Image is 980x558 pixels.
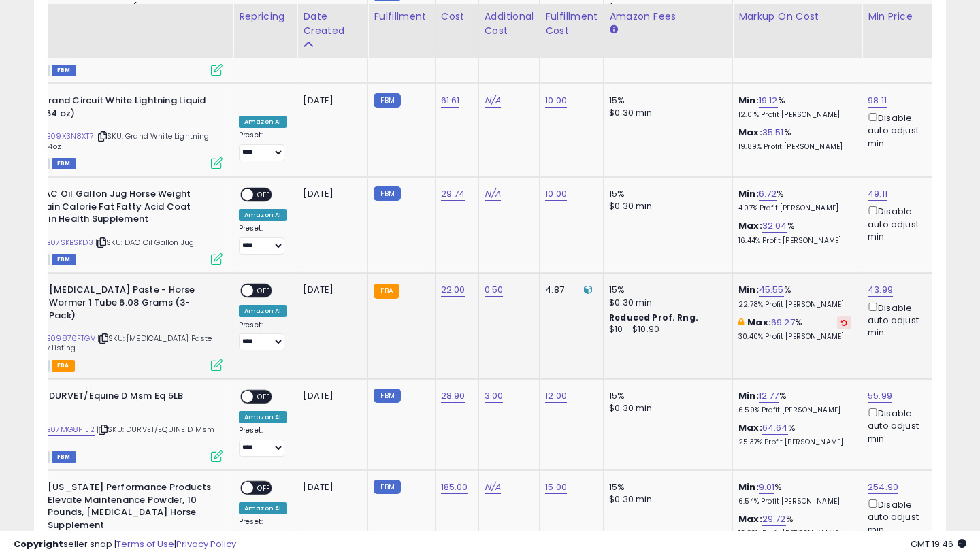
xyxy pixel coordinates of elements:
[738,316,851,342] div: %
[545,94,567,108] a: 10.00
[303,390,357,402] div: [DATE]
[239,426,287,457] div: Preset:
[239,321,287,351] div: Preset:
[176,538,236,551] a: Privacy Policy
[239,116,287,128] div: Amazon AI
[738,389,759,402] b: Min:
[609,95,722,107] div: 15%
[239,502,287,514] div: Amazon AI
[868,300,933,340] div: Disable auto adjust min
[46,131,94,142] a: B09X3N8XT7
[239,517,287,548] div: Preset:
[253,391,275,403] span: OFF
[759,389,779,403] a: 12.77
[18,131,210,151] span: | SKU: Grand White Lightning Liquid 64oz
[738,512,762,525] b: Max:
[485,94,501,108] a: N/A
[759,94,778,108] a: 19.12
[609,188,722,200] div: 15%
[868,497,933,536] div: Disable auto adjust min
[609,1,722,14] div: $0.30 min
[303,481,357,493] div: [DATE]
[609,297,722,309] div: $0.30 min
[738,421,762,434] b: Max:
[49,284,214,325] b: [MEDICAL_DATA] Paste - Horse Wormer 1 Tube 6.08 Grams (3-Pack)
[738,203,851,213] p: 4.07% Profit [PERSON_NAME]
[738,422,851,447] div: %
[609,481,722,493] div: 15%
[485,389,504,403] a: 3.00
[374,10,429,24] div: Fulfillment
[738,481,851,506] div: %
[441,283,465,297] a: 22.00
[759,283,784,297] a: 45.55
[733,4,862,58] th: The percentage added to the cost of goods (COGS) that forms the calculator for Min & Max prices.
[609,107,722,119] div: $0.30 min
[239,209,287,221] div: Amazon AI
[253,285,275,297] span: OFF
[738,127,851,152] div: %
[545,284,593,296] div: 4.87
[95,237,194,248] span: | SKU: DAC Oil Gallon Jug
[46,333,95,344] a: B09876FTGV
[738,126,762,139] b: Max:
[609,324,722,335] div: $10 - $10.90
[41,95,206,123] b: Grand Circuit White Lightning Liquid (64 oz)
[441,187,465,201] a: 29.74
[441,10,473,24] div: Cost
[738,406,851,415] p: 6.59% Profit [PERSON_NAME]
[868,406,933,445] div: Disable auto adjust min
[738,332,851,342] p: 30.40% Profit [PERSON_NAME]
[545,187,567,201] a: 10.00
[52,254,76,265] span: FBM
[868,94,887,108] a: 98.11
[609,200,722,212] div: $0.30 min
[239,305,287,317] div: Amazon AI
[485,10,534,38] div: Additional Cost
[911,538,966,551] span: 2025-08-17 19:46 GMT
[762,219,787,233] a: 32.04
[868,203,933,243] div: Disable auto adjust min
[485,480,501,494] a: N/A
[545,389,567,403] a: 12.00
[738,188,851,213] div: %
[18,390,223,461] div: ASIN:
[441,389,465,403] a: 28.90
[52,65,76,76] span: FBM
[738,390,851,415] div: %
[46,424,95,436] a: B07MG8FTJ2
[738,284,851,309] div: %
[239,131,287,161] div: Preset:
[14,538,236,551] div: seller snap | |
[239,411,287,423] div: Amazon AI
[738,94,759,107] b: Min:
[609,493,722,506] div: $0.30 min
[868,283,893,297] a: 43.99
[868,480,898,494] a: 254.90
[609,24,617,36] small: Amazon Fees.
[253,189,275,201] span: OFF
[374,480,400,494] small: FBM
[771,316,795,329] a: 69.27
[116,538,174,551] a: Terms of Use
[738,95,851,120] div: %
[759,187,777,201] a: 6.72
[738,219,762,232] b: Max:
[303,284,357,296] div: [DATE]
[609,10,727,24] div: Amazon Fees
[374,389,400,403] small: FBM
[738,142,851,152] p: 19.89% Profit [PERSON_NAME]
[15,10,227,24] div: Title
[738,10,856,24] div: Markup on Cost
[52,451,76,463] span: FBM
[762,421,788,435] a: 64.64
[738,187,759,200] b: Min:
[52,158,76,169] span: FBM
[18,95,223,167] div: ASIN:
[738,220,851,245] div: %
[441,94,460,108] a: 61.61
[374,284,399,299] small: FBA
[738,438,851,447] p: 25.37% Profit [PERSON_NAME]
[48,481,213,535] b: [US_STATE] Performance Products Elevate Maintenance Powder, 10 Pounds, [MEDICAL_DATA] Horse Suppl...
[49,390,214,406] b: DURVET/Equine D Msm Eq 5LB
